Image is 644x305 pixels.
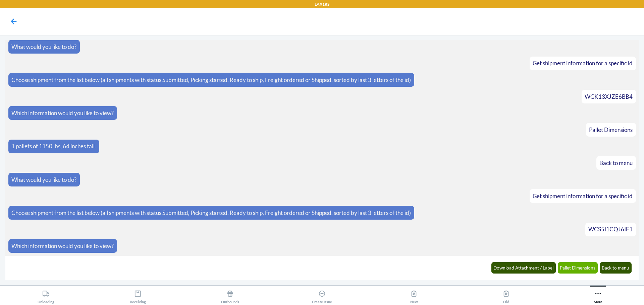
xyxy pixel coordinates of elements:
[502,287,510,304] div: Old
[599,159,633,166] span: Back to menu
[11,43,76,51] p: What would you like to do?
[585,93,633,100] span: WGK13XJZE6BB4
[588,226,633,233] span: WCS5I1CQJ6IF1
[491,262,556,274] button: Download Attachment / Label
[594,287,602,304] div: More
[11,142,96,151] p: 1 pallets of 1150 lbs, 64 inches tall.
[11,209,411,217] p: Choose shipment from the list below (all shipments with status Submitted, Picking started, Ready ...
[315,1,329,7] p: LAX1RS
[11,175,76,184] p: What would you like to do?
[533,193,633,200] span: Get shipment information for a specific id
[552,286,644,304] button: More
[533,60,633,67] span: Get shipment information for a specific id
[558,262,598,274] button: Pallet Dimensions
[184,286,276,304] button: Outbounds
[368,286,460,304] button: New
[11,109,114,118] p: Which information would you like to view?
[589,126,633,133] span: Pallet Dimensions
[312,287,332,304] div: Create Issue
[11,76,411,84] p: Choose shipment from the list below (all shipments with status Submitted, Picking started, Ready ...
[130,287,146,304] div: Receiving
[221,287,239,304] div: Outbounds
[276,286,368,304] button: Create Issue
[38,287,54,304] div: Unloading
[92,286,184,304] button: Receiving
[600,262,632,274] button: Back to menu
[410,287,418,304] div: New
[460,286,552,304] button: Old
[11,242,114,250] p: Which information would you like to view?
